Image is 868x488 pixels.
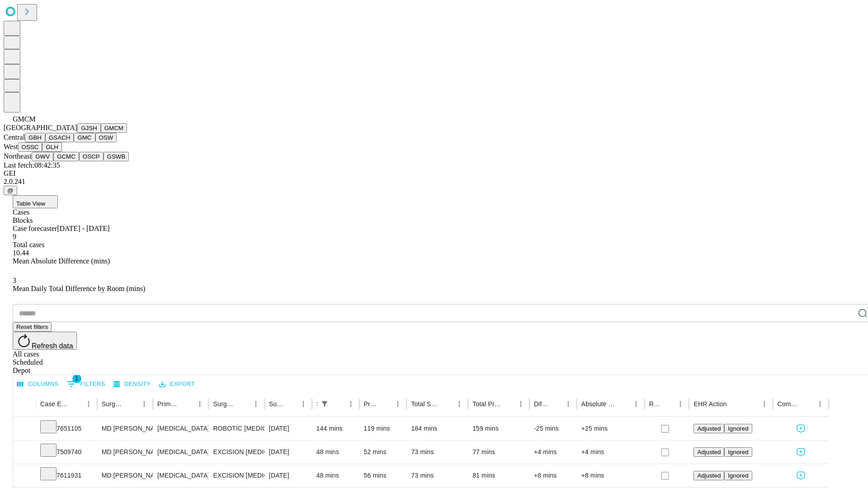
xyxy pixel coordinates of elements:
div: +25 mins [581,417,640,440]
button: Sort [502,398,514,410]
span: Table View [16,200,45,207]
span: Ignored [728,472,748,479]
div: 73 mins [411,441,463,464]
button: Menu [392,398,404,410]
span: Adjusted [697,425,721,432]
div: EHR Action [693,400,726,408]
button: Sort [549,398,562,410]
div: Surgery Date [269,400,283,408]
button: OSCP [79,152,104,161]
button: Sort [661,398,674,410]
button: OSW [95,133,117,142]
button: Menu [674,398,687,410]
button: Menu [344,398,357,410]
div: 2.0.241 [4,178,864,186]
button: Sort [181,398,193,410]
button: @ [4,186,17,195]
div: +8 mins [581,464,640,487]
div: Surgery Name [213,400,236,408]
div: 48 mins [316,441,355,464]
button: Menu [453,398,466,410]
button: GSACH [45,133,74,142]
button: GMCM [101,123,127,133]
div: Total Scheduled Duration [411,400,439,408]
button: Adjusted [693,424,724,433]
button: Density [111,377,153,391]
span: GMCM [13,115,36,123]
div: 144 mins [316,417,355,440]
div: [DATE] [269,417,307,440]
div: 7651105 [40,417,93,440]
div: +4 mins [534,441,572,464]
button: GBH [25,133,45,142]
span: Central [4,133,25,141]
div: 184 mins [411,417,463,440]
button: GMC [74,133,95,142]
div: ROBOTIC [MEDICAL_DATA] REPAIR [MEDICAL_DATA] INITIAL [213,417,259,440]
div: 52 mins [364,441,402,464]
button: OSSC [18,142,42,152]
div: [MEDICAL_DATA] [157,441,204,464]
button: Menu [82,398,95,410]
div: Absolute Difference [581,400,616,408]
div: 1 active filter [318,398,331,410]
span: West [4,143,18,150]
button: Sort [801,398,814,410]
button: Adjusted [693,471,724,480]
span: Mean Daily Total Difference by Room (mins) [13,285,145,292]
button: Sort [617,398,630,410]
div: Comments [778,400,800,408]
button: Sort [379,398,392,410]
span: @ [7,187,14,194]
button: Sort [70,398,82,410]
button: Menu [630,398,642,410]
button: GSWB [104,152,129,161]
div: 7611931 [40,464,93,487]
span: Case forecaster [13,225,57,232]
button: Sort [440,398,453,410]
div: EXCISION [MEDICAL_DATA] LESION EXCEPT [MEDICAL_DATA] TRUNK ETC 3.1 TO 4 CM [213,464,259,487]
button: Select columns [15,377,61,391]
button: Ignored [724,471,752,480]
span: Last fetch: 08:42:35 [4,161,60,169]
button: GLH [42,142,61,152]
button: Ignored [724,424,752,433]
button: Table View [13,195,58,208]
button: Menu [297,398,310,410]
div: 159 mins [472,417,525,440]
button: Menu [193,398,206,410]
div: Total Predicted Duration [472,400,501,408]
button: Reset filters [13,322,52,332]
div: Resolved in EHR [649,400,661,408]
span: Ignored [728,449,748,455]
div: MD [PERSON_NAME] [PERSON_NAME] Md [102,441,148,464]
button: Sort [237,398,250,410]
button: Show filters [65,377,108,391]
button: Expand [18,421,31,437]
div: Surgeon Name [102,400,124,408]
div: -25 mins [534,417,572,440]
span: 1 [72,374,81,383]
button: Export [157,377,197,391]
div: 48 mins [316,464,355,487]
div: [MEDICAL_DATA] [157,464,204,487]
span: [DATE] - [DATE] [57,225,109,232]
span: Mean Absolute Difference (mins) [13,257,110,265]
button: Expand [18,445,31,460]
div: 119 mins [364,417,402,440]
span: 9 [13,233,16,240]
div: +4 mins [581,441,640,464]
div: Predicted In Room Duration [364,400,378,408]
button: GWV [32,152,53,161]
div: 7509740 [40,441,93,464]
div: 81 mins [472,464,525,487]
div: [MEDICAL_DATA] [157,417,204,440]
button: Sort [284,398,297,410]
span: [GEOGRAPHIC_DATA] [4,124,77,131]
button: Sort [332,398,344,410]
span: Refresh data [32,342,73,350]
span: 10.44 [13,249,29,257]
div: Case Epic Id [40,400,69,408]
div: Primary Service [157,400,180,408]
div: Difference [534,400,548,408]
